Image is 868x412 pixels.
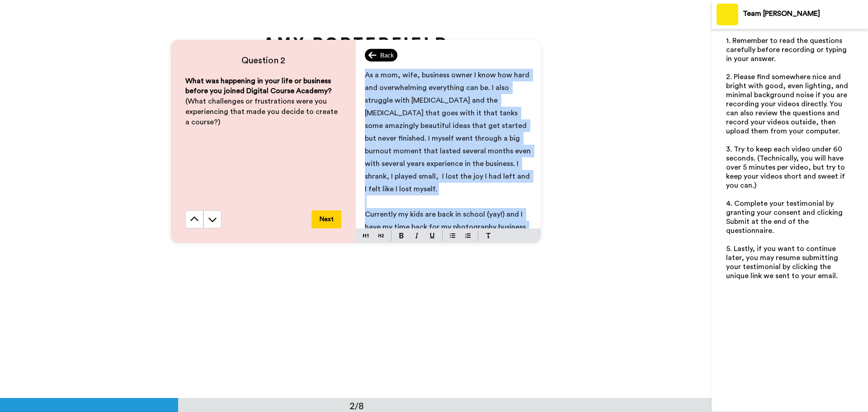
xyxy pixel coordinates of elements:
[378,232,384,239] img: heading-two-block.svg
[450,232,455,239] img: bulleted-block.svg
[185,98,340,126] span: (What challenges or frustrations were you experiencing that made you decide to create a course?)
[185,77,333,95] span: What was happening in your life or business before you joined Digital Course Academy?
[415,233,419,238] img: italic-mark.svg
[365,49,397,62] div: Back
[726,73,850,135] span: 2. Please find somewhere nice and bright with good, even lighting, and minimal background noise i...
[365,71,533,193] span: As a mom, wife, business owner I know how hard and overwhelming everything can be. I also struggl...
[365,211,528,269] span: Currently my kids are back in school (yay!) and I have my time back for my photography business a...
[486,233,491,238] img: clear-format.svg
[429,233,435,238] img: underline-mark.svg
[726,245,840,279] span: 5. Lastly, if you want to continue later, you may resume submitting your testimonial by clicking ...
[363,232,368,239] img: heading-one-block.svg
[335,399,378,412] div: 2/8
[726,37,849,62] span: 1. Remember to read the questions carefully before recording or typing in your answer.
[311,210,341,228] button: Next
[399,233,404,238] img: bold-mark.svg
[465,232,471,239] img: numbered-block.svg
[726,146,847,189] span: 3. Try to keep each video under 60 seconds. (Technically, you will have over 5 minutes per video,...
[743,9,868,18] div: Team [PERSON_NAME]
[185,54,341,67] h4: Question 2
[380,51,394,60] span: Back
[726,200,844,234] span: 4. Complete your testimonial by granting your consent and clicking Submit at the end of the quest...
[717,4,738,25] img: Profile Image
